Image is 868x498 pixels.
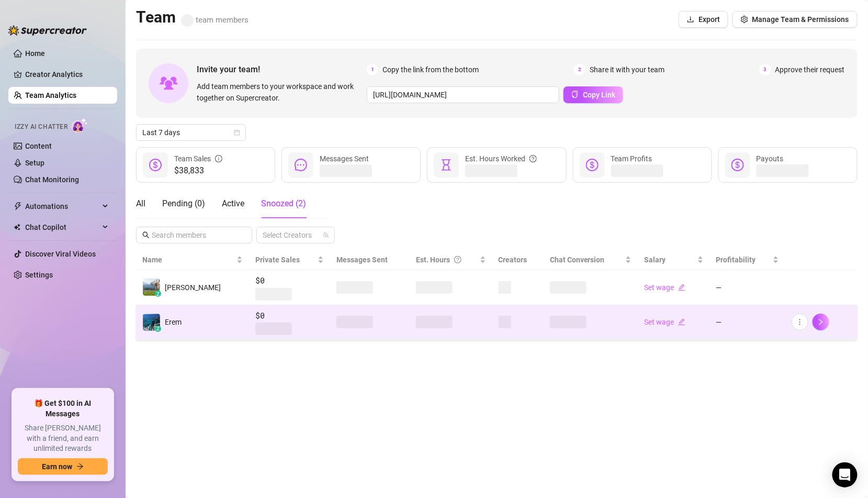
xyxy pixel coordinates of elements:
span: 1 [367,64,378,75]
span: Profitability [716,256,756,264]
span: Team Profits [611,154,652,163]
span: arrow-right [76,463,84,470]
span: Active [222,198,244,208]
a: Discover Viral Videos [25,250,96,258]
span: Earn now [42,462,72,471]
button: Manage Team & Permissions [732,11,858,28]
a: Team Analytics [25,91,76,99]
span: team [323,232,329,238]
span: edit [678,284,685,291]
span: Share [PERSON_NAME] with a friend, and earn unlimited rewards [18,423,108,454]
span: Chat Conversion [550,256,605,264]
span: $0 [255,274,324,287]
a: Chat Monitoring [25,175,79,184]
span: edit [678,318,685,326]
span: $0 [255,309,324,322]
span: copy [571,91,579,98]
span: question-circle [454,254,461,265]
span: Erem [165,316,182,328]
th: Name [136,250,249,270]
span: Share it with your team [590,64,664,75]
span: Export [698,15,720,24]
span: Copy the link from the bottom [382,64,479,75]
span: Last 7 days [142,125,240,140]
span: info-circle [215,153,222,164]
span: hourglass [440,159,453,171]
a: Setup [25,159,44,167]
span: message [295,159,307,171]
span: Private Sales [255,256,300,264]
button: Earn nowarrow-right [18,458,108,475]
span: Add team members to your workspace and work together on Supercreator. [197,81,363,104]
img: Anjely Luna [143,279,160,296]
a: Settings [25,271,53,279]
span: search [142,231,150,239]
img: Chat Copilot [14,224,20,231]
span: right [817,318,825,326]
span: [PERSON_NAME] [165,282,221,293]
th: Creators [492,250,544,270]
a: Set wageedit [644,283,685,292]
div: Open Intercom Messenger [832,462,858,488]
div: z [155,291,161,297]
span: Messages Sent [320,154,369,163]
div: z [155,326,161,332]
div: Est. Hours Worked [465,153,537,164]
span: Snoozed ( 2 ) [261,198,306,208]
div: All [136,197,145,210]
img: logo-BBDzfeDw.svg [8,25,87,36]
span: 2 [574,64,585,75]
td: — [710,270,785,305]
a: Content [25,142,52,150]
img: Erem [143,314,160,331]
img: AI Chatter [72,118,88,133]
span: more [796,318,804,326]
span: Payouts [757,154,784,163]
td: — [710,305,785,340]
span: Invite your team! [197,63,367,76]
span: Salary [644,256,666,264]
span: team members [181,15,249,25]
span: $38,833 [174,164,222,177]
span: calendar [234,129,240,136]
span: Messages Sent [336,256,388,264]
span: download [687,16,694,23]
div: Pending ( 0 ) [162,197,205,210]
button: Export [679,11,728,28]
span: Automations [25,198,99,215]
span: Copy Link [583,91,615,99]
span: thunderbolt [14,202,22,211]
a: Set wageedit [644,318,685,326]
span: dollar-circle [586,159,599,171]
span: Chat Copilot [25,219,99,236]
span: Manage Team & Permissions [752,15,849,24]
button: Copy Link [563,86,623,103]
input: Search members [152,229,238,241]
h2: Team [136,7,249,27]
div: Est. Hours [416,254,478,265]
span: dollar-circle [149,159,162,171]
a: Creator Analytics [25,66,109,83]
span: Izzy AI Chatter [15,122,67,132]
div: Team Sales [174,153,222,164]
span: question-circle [529,153,537,164]
span: setting [741,16,748,23]
span: dollar-circle [731,159,744,171]
a: Home [25,49,45,58]
span: Approve their request [775,64,845,75]
span: 🎁 Get $100 in AI Messages [18,399,108,419]
span: 3 [760,64,771,75]
span: Name [142,254,234,265]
